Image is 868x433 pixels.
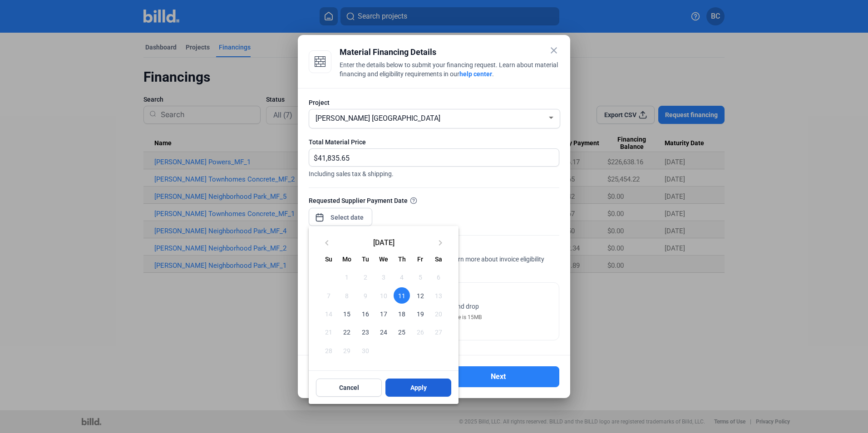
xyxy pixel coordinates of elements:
button: September 19, 2025 [411,305,429,323]
span: 8 [339,287,355,304]
button: September 22, 2025 [338,323,356,341]
span: Apply [410,383,427,392]
span: Fr [417,256,423,263]
span: 19 [412,305,428,322]
span: 28 [321,342,337,358]
button: September 25, 2025 [393,323,411,341]
button: September 28, 2025 [320,341,338,359]
button: September 23, 2025 [356,323,375,341]
span: 25 [394,324,410,340]
span: 27 [430,324,447,340]
button: September 2, 2025 [356,268,375,286]
span: Th [398,256,406,263]
button: September 9, 2025 [356,286,375,305]
span: Mo [342,256,351,263]
button: September 11, 2025 [393,286,411,305]
button: September 24, 2025 [375,323,393,341]
button: September 12, 2025 [411,286,429,305]
span: Sa [435,256,442,263]
button: September 30, 2025 [356,341,375,359]
span: 15 [339,305,355,322]
span: 1 [339,269,355,285]
span: 23 [357,324,374,340]
button: September 29, 2025 [338,341,356,359]
button: September 26, 2025 [411,323,429,341]
button: September 16, 2025 [356,305,375,323]
button: September 10, 2025 [375,286,393,305]
span: 9 [357,287,374,304]
span: Tu [362,256,369,263]
span: 3 [375,269,392,285]
span: 30 [357,342,374,358]
button: September 18, 2025 [393,305,411,323]
span: 21 [321,324,337,340]
button: September 7, 2025 [320,286,338,305]
button: September 15, 2025 [338,305,356,323]
button: September 13, 2025 [429,286,448,305]
span: [DATE] [336,238,431,246]
button: September 17, 2025 [375,305,393,323]
span: 26 [412,324,428,340]
span: We [379,256,388,263]
button: September 1, 2025 [338,268,356,286]
span: 2 [357,269,374,285]
span: 17 [375,305,392,322]
span: 18 [394,305,410,322]
mat-icon: keyboard_arrow_left [321,237,332,248]
span: 24 [375,324,392,340]
span: 22 [339,324,355,340]
button: September 5, 2025 [411,268,429,286]
span: 14 [321,305,337,322]
button: Apply [385,379,451,397]
button: September 8, 2025 [338,286,356,305]
span: 5 [412,269,428,285]
span: Su [325,256,332,263]
span: 29 [339,342,355,358]
span: 7 [321,287,337,304]
mat-icon: keyboard_arrow_right [435,237,446,248]
button: September 4, 2025 [393,268,411,286]
span: 12 [412,287,428,304]
span: 20 [430,305,447,322]
span: 6 [430,269,447,285]
button: September 20, 2025 [429,305,448,323]
span: Cancel [339,383,359,392]
span: 11 [394,287,410,304]
button: September 14, 2025 [320,305,338,323]
span: 16 [357,305,374,322]
span: 10 [375,287,392,304]
span: 13 [430,287,447,304]
button: Cancel [316,379,382,397]
span: 4 [394,269,410,285]
button: September 21, 2025 [320,323,338,341]
button: September 27, 2025 [429,323,448,341]
button: September 6, 2025 [429,268,448,286]
button: September 3, 2025 [375,268,393,286]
